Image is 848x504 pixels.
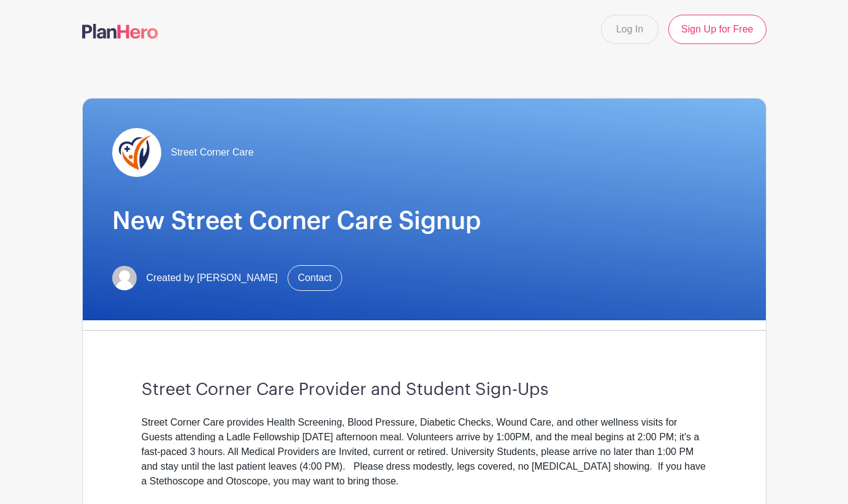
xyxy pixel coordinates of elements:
[171,145,254,160] span: Street Corner Care
[288,265,342,291] a: Contact
[112,206,736,236] h1: New Street Corner Care Signup
[112,128,161,177] img: SCC%20PlanHero.png
[668,15,766,44] a: Sign Up for Free
[601,15,659,44] a: Log In
[147,271,278,285] span: Created by [PERSON_NAME]
[82,24,158,39] img: logo-507f7623f17ff9eddc593b1ce0a138ce2505c220e1c5a4e2b4648c50719b7d32.svg
[112,266,137,290] img: default-ce2991bfa6775e67f084385cd625a349d9dcbb7a52a09fb2fda1e96e2d18dcdb.png
[142,380,707,401] h3: Street Corner Care Provider and Student Sign-Ups
[142,415,707,489] div: Street Corner Care provides Health Screening, Blood Pressure, Diabetic Checks, Wound Care, and ot...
